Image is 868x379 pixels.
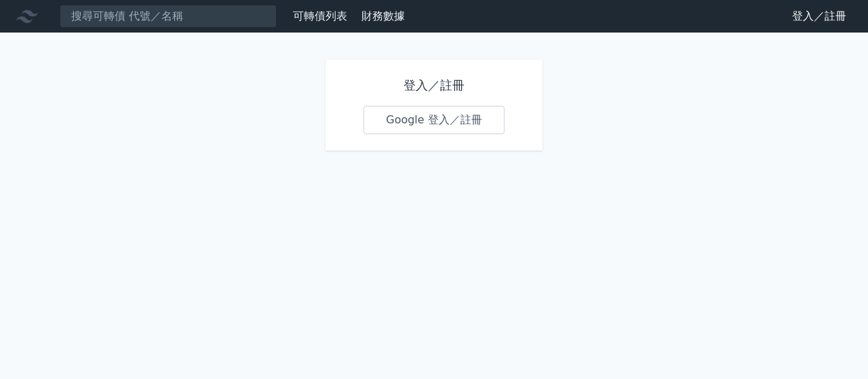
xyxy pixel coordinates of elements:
[363,106,505,134] a: Google 登入／註冊
[781,5,857,27] a: 登入／註冊
[363,76,505,95] h1: 登入／註冊
[60,5,277,28] input: 搜尋可轉債 代號／名稱
[293,9,347,22] a: 可轉債列表
[361,9,405,22] a: 財務數據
